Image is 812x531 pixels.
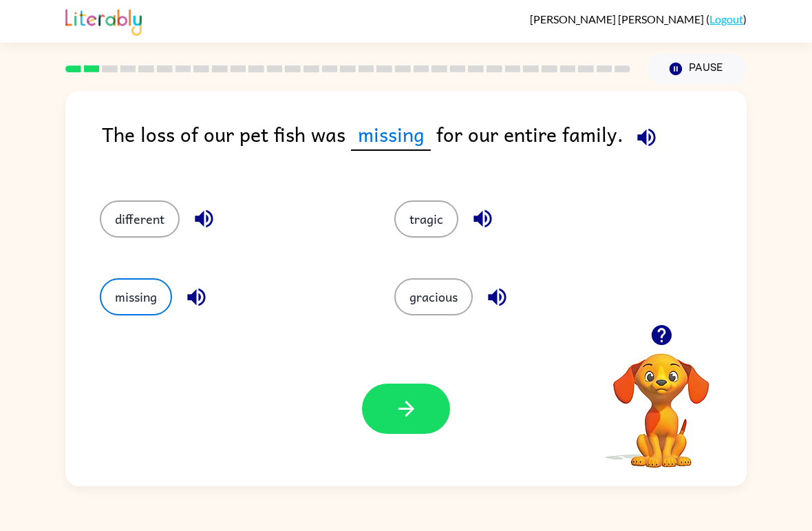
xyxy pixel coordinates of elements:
button: missing [100,278,172,315]
img: Literably [65,6,142,36]
a: Logout [709,12,743,25]
video: Your browser must support playing .mp4 files to use Literably. Please try using another browser. [592,332,730,470]
div: The loss of our pet fish was for our entire family. [102,118,747,173]
div: ( ) [530,12,747,25]
button: different [100,200,180,238]
button: gracious [394,278,473,315]
span: [PERSON_NAME] [PERSON_NAME] [530,12,706,25]
span: missing [351,118,431,151]
button: tragic [394,200,458,238]
button: Pause [647,53,747,85]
